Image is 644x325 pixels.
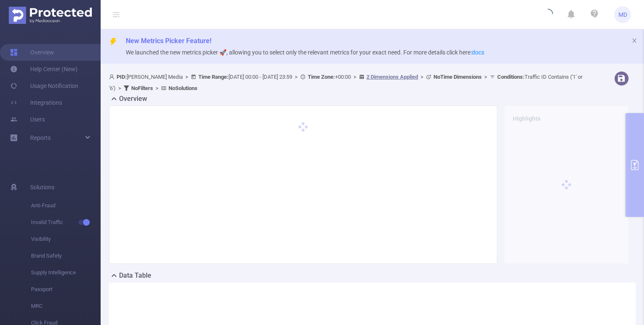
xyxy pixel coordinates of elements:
[131,85,153,91] b: No Filters
[351,74,359,80] span: >
[109,74,582,91] span: [PERSON_NAME] Media [DATE] 00:00 - [DATE] 23:59 +00:00
[10,44,54,61] a: Overview
[198,74,229,80] b: Time Range:
[183,74,191,80] span: >
[153,85,161,91] span: >
[10,77,78,94] a: Usage Notification
[10,111,45,128] a: Users
[31,231,101,248] span: Visibility
[31,248,101,264] span: Brand Safety
[10,61,78,77] a: Help Center (New)
[472,49,484,56] a: docs
[116,85,124,91] span: >
[308,74,335,80] b: Time Zone:
[366,74,418,80] u: 2 Dimensions Applied
[31,197,101,214] span: Anti-Fraud
[30,129,51,146] a: Reports
[482,74,490,80] span: >
[10,94,62,111] a: Integrations
[631,36,637,45] button: icon: close
[618,6,627,23] span: MD
[169,85,197,91] b: No Solutions
[126,37,211,45] span: New Metrics Picker Feature!
[109,74,117,80] i: icon: user
[631,38,637,44] i: icon: close
[9,7,92,24] img: Protected Media
[31,298,101,315] span: MRC
[117,74,127,80] b: PID:
[30,179,55,196] span: Solutions
[434,74,482,80] b: No Time Dimensions
[31,281,101,298] span: Passport
[109,38,117,46] i: icon: thunderbolt
[31,264,101,281] span: Supply Intelligence
[543,9,553,21] i: icon: loading
[292,74,300,80] span: >
[126,49,484,56] span: We launched the new metrics picker 🚀, allowing you to select only the relevant metrics for your e...
[497,74,525,80] b: Conditions :
[30,134,51,141] span: Reports
[418,74,426,80] span: >
[31,214,101,231] span: Invalid Traffic
[119,271,151,281] h2: Data Table
[119,94,147,104] h2: Overview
